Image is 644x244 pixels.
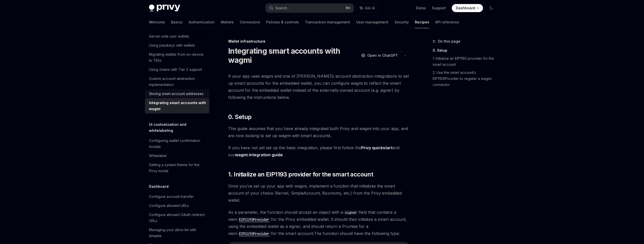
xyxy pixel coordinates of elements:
span: Once you’ve set up your app with wagmi, implement a function that initializes the smart account o... [228,182,410,204]
span: As a parameter, the function should accept an object with a field that contains a viem for the Pr... [228,209,410,237]
a: Setting a system theme for the Privy modal [145,160,209,175]
a: Managing your allow list with Airtable [145,225,209,240]
a: Welcome [149,16,165,28]
a: Authentication [189,16,215,28]
button: Open in ChatGPT [358,51,401,60]
div: Using passkeys with wallets [149,42,195,48]
span: Ask AI [365,6,375,11]
div: Using chains with Tier 2 support [149,67,202,73]
button: Search...⌘K [266,4,354,13]
span: If your app uses wagmi and one of [PERSON_NAME]’s account abstraction integrations to set up smar... [228,73,410,101]
a: Whitelabel [145,151,209,160]
a: Using chains with Tier 2 support [145,65,209,74]
a: Configure allowed URLs [145,201,209,210]
div: Storing smart account addresses [149,91,204,97]
a: Migrating wallets from on-device to TEEs [145,50,209,65]
span: If you have not yet set up the basic integration, please first follow the and our . [228,144,410,158]
div: Configure allowed URLs [149,203,189,209]
h5: Dashboard [149,184,169,190]
div: Search... [275,5,289,11]
a: Policies & controls [266,16,299,28]
a: 2. Use the smart account’s EIP1193Provider to register a wagmi connector [433,69,499,89]
a: Configure allowed OAuth redirect URLs [145,210,209,225]
code: signer [343,210,359,215]
a: Connectors [240,16,260,28]
div: Wallet infrastructure [228,39,410,44]
div: Configuring wallet confirmation modals [149,138,206,150]
div: Custom account abstraction implementation [149,76,206,88]
a: User management [356,16,388,28]
div: Configure account transfer [149,194,194,200]
span: 0. Setup [228,113,251,121]
span: 1. Initialize an EIP1193 provider for the smart account [228,170,373,178]
a: Configuring wallet confirmation modals [145,136,209,151]
a: wagmi integration guide [235,152,283,158]
a: Support [432,6,446,11]
code: EIP1193Provider [237,217,271,222]
a: Privy quickstart [361,145,392,150]
a: Custom account abstraction implementation [145,74,209,89]
div: Integrating smart accounts with wagmi [149,100,206,112]
a: Recipes [415,16,429,28]
a: Demo [416,6,426,11]
a: EIP1193Provider [237,231,271,236]
a: Integrating smart accounts with wagmi [145,98,209,113]
a: Using passkeys with wallets [145,41,209,50]
a: Storing smart account addresses [145,89,209,98]
a: Basics [171,16,183,28]
a: Dashboard [452,4,483,12]
div: Whitelabel [149,153,167,159]
a: EIP1193Provider [237,217,271,222]
button: Toggle dark mode [487,4,495,12]
a: 0. Setup [433,46,499,54]
div: Managing your allow list with Airtable [149,227,206,239]
div: Server-side user wallets [149,33,189,39]
a: Server-side user wallets [145,32,209,41]
h1: Integrating smart accounts with wagmi [228,46,356,65]
span: On this page [438,38,460,44]
div: Configure allowed OAuth redirect URLs [149,212,206,224]
a: Wallets [221,16,234,28]
span: Open in ChatGPT [367,53,398,58]
span: This guide assumes that you have already integrated both Privy and wagmi into your app, and are n... [228,125,410,139]
span: ⌘ K [345,6,351,10]
span: Dashboard [456,6,475,11]
code: EIP1193Provider [237,231,271,236]
h5: UI customization and whitelabeling [149,121,209,134]
div: Setting a system theme for the Privy modal [149,162,206,174]
a: Security [394,16,409,28]
a: Configure account transfer [145,192,209,201]
a: 1. Initialize an EIP1193 provider for the smart account [433,54,499,69]
div: Migrating wallets from on-device to TEEs [149,51,206,64]
a: API reference [435,16,459,28]
button: Ask AI [356,4,378,13]
a: Transaction management [305,16,350,28]
img: dark logo [149,5,180,12]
